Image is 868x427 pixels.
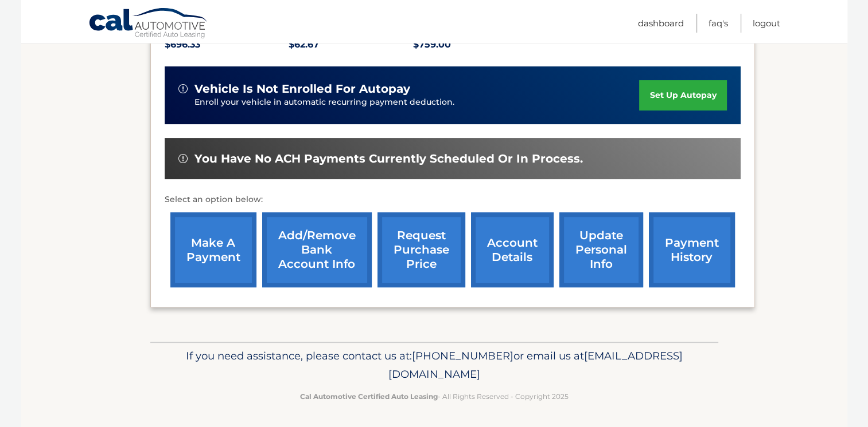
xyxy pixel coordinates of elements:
a: Dashboard [638,14,684,33]
span: [PHONE_NUMBER] [412,349,513,362]
span: You have no ACH payments currently scheduled or in process. [194,152,583,166]
a: Logout [753,14,780,33]
strong: Cal Automotive Certified Auto Leasing [300,392,438,401]
a: Add/Remove bank account info [262,212,372,287]
p: Enroll your vehicle in automatic recurring payment deduction. [194,96,640,109]
a: FAQ's [709,14,728,33]
p: $62.67 [289,37,413,53]
a: make a payment [170,212,256,287]
a: payment history [649,212,735,287]
p: $759.00 [413,37,538,53]
a: request purchase price [377,212,465,287]
p: If you need assistance, please contact us at: or email us at [158,347,711,383]
a: account details [471,212,554,287]
span: vehicle is not enrolled for autopay [194,82,410,96]
img: alert-white.svg [178,84,188,93]
span: [EMAIL_ADDRESS][DOMAIN_NAME] [388,349,683,381]
p: Select an option below: [165,193,741,207]
a: update personal info [559,212,643,287]
p: $696.33 [165,37,289,53]
img: alert-white.svg [178,154,188,163]
p: - All Rights Reserved - Copyright 2025 [158,390,711,402]
a: Cal Automotive [88,7,209,41]
a: set up autopay [639,80,726,110]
